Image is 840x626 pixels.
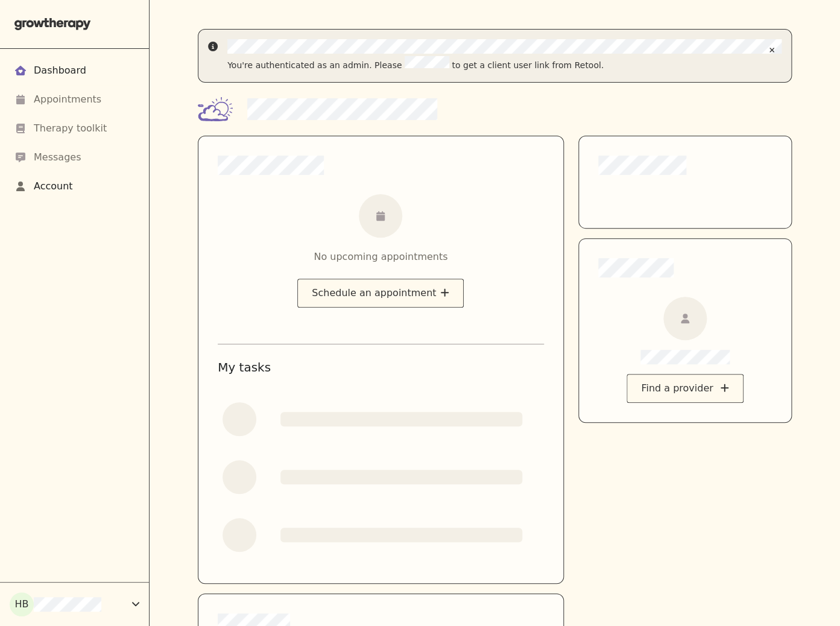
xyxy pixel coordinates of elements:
a: Dashboard [14,56,134,85]
div: Messages [34,150,81,165]
img: Grow Therapy [14,18,91,30]
a: Find a provider [627,382,743,394]
button: Close alert [762,39,782,61]
div: No upcoming appointments [314,250,447,264]
div: Appointments [34,92,101,107]
div: Account [34,179,73,194]
button: Schedule an appointment [297,279,464,308]
div: You're authenticated as an admin. Please to get a client user link from Retool. [227,56,782,72]
div: Find a provider [627,374,743,403]
div: Dashboard [34,63,86,78]
a: Messages [14,143,134,172]
div: HB [10,592,34,616]
a: Appointments [14,85,134,114]
a: Therapy toolkit [14,114,134,143]
h1: My tasks [218,359,544,376]
div: Therapy toolkit [34,121,107,136]
a: Account [14,172,134,201]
